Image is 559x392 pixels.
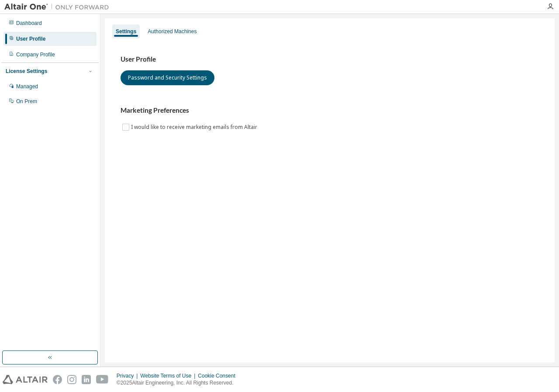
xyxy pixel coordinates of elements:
[4,3,114,11] img: Altair One
[53,375,62,384] img: facebook.svg
[16,20,42,27] div: Dashboard
[121,70,214,85] button: Password and Security Settings
[148,28,197,35] div: Authorized Machines
[198,372,240,379] div: Cookie Consent
[121,55,539,64] h3: User Profile
[16,51,55,58] div: Company Profile
[121,106,539,115] h3: Marketing Preferences
[16,83,38,90] div: Managed
[67,375,76,384] img: instagram.svg
[82,375,91,384] img: linkedin.svg
[16,35,45,42] div: User Profile
[116,28,136,35] div: Settings
[131,122,259,132] label: I would like to receive marketing emails from Altair
[117,379,241,387] p: © 2025 Altair Engineering, Inc. All Rights Reserved.
[3,375,48,384] img: altair_logo.svg
[117,372,140,379] div: Privacy
[96,375,109,384] img: youtube.svg
[16,98,37,105] div: On Prem
[6,68,47,75] div: License Settings
[140,372,198,379] div: Website Terms of Use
